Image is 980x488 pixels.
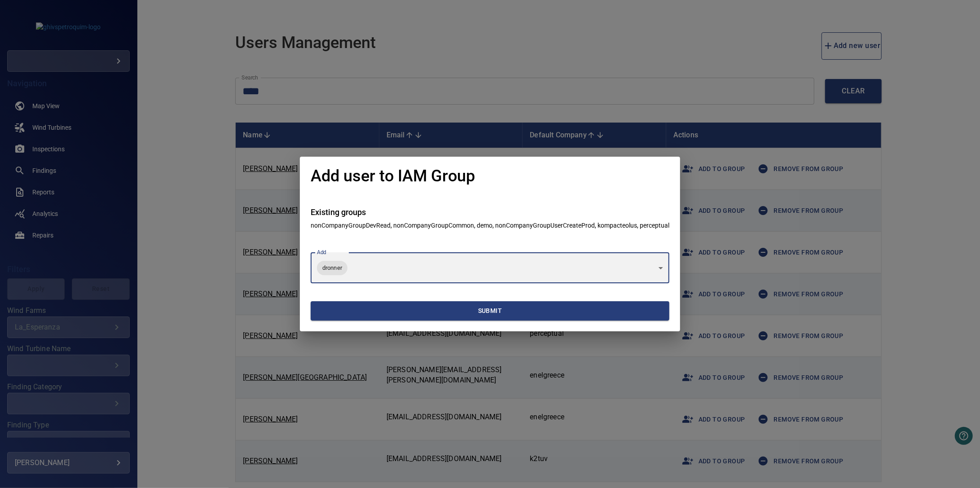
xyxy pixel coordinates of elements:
[311,221,669,230] p: nonCompanyGroupDevRead, nonCompanyGroupCommon, demo, nonCompanyGroupUserCreateProd, kompacteolus,...
[311,208,669,217] h4: Existing groups
[317,264,347,272] span: dronner
[311,167,475,185] h1: Add user to IAM Group
[314,305,666,317] span: Submit
[311,301,669,321] button: Submit
[311,252,669,283] div: dronner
